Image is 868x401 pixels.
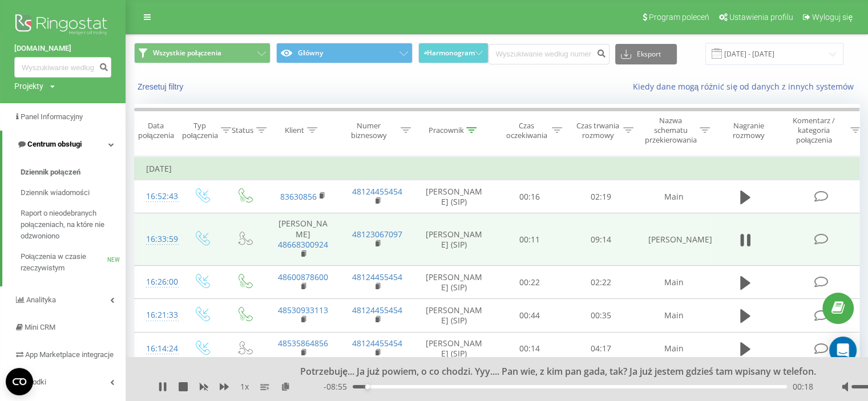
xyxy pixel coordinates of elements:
div: Status [232,125,253,135]
span: Środki [26,378,46,386]
td: [PERSON_NAME] (SIP) [414,299,494,332]
span: 1 x [240,381,249,392]
td: Main [637,299,711,332]
a: Raport o nieodebranych połączeniach, na które nie odzwoniono [21,203,126,246]
button: Eksport [615,44,677,64]
td: 00:16 [494,180,566,213]
a: 48535864856 [278,338,328,349]
a: 48124455454 [352,186,402,197]
span: Ustawienia profilu [729,13,793,22]
td: 00:11 [494,213,566,266]
td: 00:14 [494,332,566,365]
span: Harmonogram [427,49,475,57]
div: Numer biznesowy [340,121,398,140]
a: 48124455454 [352,338,402,349]
button: Open CMP widget [6,368,33,395]
div: Czas oczekiwania [504,121,549,140]
td: Main [637,266,711,299]
button: Główny [276,43,413,63]
span: - 08:55 [324,381,353,392]
span: Program poleceń [649,13,709,22]
a: 83630856 [280,191,317,202]
td: Main [637,332,711,365]
td: 00:44 [494,299,566,332]
td: 09:14 [566,213,637,266]
div: 16:26:00 [146,271,169,293]
td: [PERSON_NAME] (SIP) [414,180,494,213]
span: Dziennik połączeń [21,167,80,178]
a: [DOMAIN_NAME] [14,43,111,54]
span: Raport o nieodebranych połączeniach, na które nie odzwoniono [21,208,120,242]
td: 02:22 [566,266,637,299]
a: Centrum obsługi [2,131,126,158]
div: Projekty [14,80,43,92]
span: Połączenia w czasie rzeczywistym [21,251,107,274]
a: Kiedy dane mogą różnić się od danych z innych systemów [632,81,859,92]
div: 16:14:24 [146,338,169,360]
a: 48668300924 [278,239,328,250]
td: 00:35 [566,299,637,332]
td: [PERSON_NAME] (SIP) [414,266,494,299]
a: Dziennik wiadomości [21,183,126,203]
td: [PERSON_NAME] [637,213,711,266]
div: Pracownik [428,125,463,135]
div: 16:52:43 [146,185,169,208]
button: Wszystkie połączenia [134,43,271,63]
td: 00:22 [494,266,566,299]
button: Harmonogram [418,43,488,63]
td: [PERSON_NAME] (SIP) [414,332,494,365]
td: 04:17 [566,332,637,365]
td: [PERSON_NAME] [266,213,340,266]
span: Wyloguj się [812,13,853,22]
span: Analityka [26,295,56,304]
div: Potrzebuję... Ja już powiem, o co chodzi. Yyy.... Pan wie, z kim pan gada, tak? Ja już jestem gdz... [237,366,868,378]
span: App Marketplace integracje [25,350,114,359]
td: [DATE] [135,157,865,180]
a: 48123067097 [352,229,402,240]
div: Open Intercom Messenger [829,337,857,364]
div: Klient [285,125,304,135]
a: Dziennik połączeń [21,162,126,183]
a: 48530933113 [278,305,328,315]
input: Wyszukiwanie według numeru [14,57,111,78]
div: 16:33:59 [146,228,169,250]
a: 48124455454 [352,272,402,282]
span: Wszystkie połączenia [153,48,221,58]
img: Ringostat logo [14,11,111,40]
span: 00:18 [793,381,813,392]
div: Nazwa schematu przekierowania [645,116,697,145]
span: Panel Informacyjny [21,112,83,121]
div: 16:21:33 [146,304,169,326]
span: Centrum obsługi [27,140,82,148]
div: Accessibility label [365,384,370,389]
div: Data połączenia [135,121,177,140]
div: Komentarz / kategoria połączenia [781,116,847,145]
td: [PERSON_NAME] (SIP) [414,213,494,266]
td: 02:19 [566,180,637,213]
button: Zresetuj filtry [134,82,189,92]
a: 48600878600 [278,272,328,282]
span: Dziennik wiadomości [21,187,90,199]
a: 48124455454 [352,305,402,315]
td: Main [637,180,711,213]
input: Wyszukiwanie według numeru [488,44,609,64]
span: Mini CRM [25,323,55,331]
div: Nagranie rozmowy [721,121,776,140]
div: Czas trwania rozmowy [575,121,620,140]
a: Połączenia w czasie rzeczywistymNEW [21,246,126,278]
div: Typ połączenia [182,121,218,140]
